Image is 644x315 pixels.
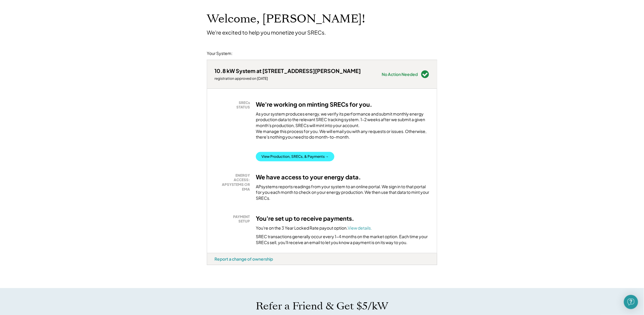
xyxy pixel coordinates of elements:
[256,173,361,181] h3: We have access to your energy data.
[256,300,388,312] h1: Refer a Friend & Get $5/kW
[207,265,227,267] div: 7jhqfw6x - VA Distributed
[256,100,372,108] h3: We're working on minting SRECs for you.
[207,29,326,36] div: We're excited to help you monetize your SRECs.
[207,51,232,56] div: Your System:
[217,215,250,224] div: PAYMENT SETUP
[256,152,334,161] button: View Production, SRECs, & Payments →
[624,295,638,309] div: Open Intercom Messenger
[382,72,418,76] div: No Action Needed
[348,225,372,230] a: View details.
[256,215,354,222] h3: You're set up to receive payments.
[256,225,372,231] div: You're on the 3 Year Locked Rate payout option.
[214,256,273,262] div: Report a change of ownership
[214,76,361,81] div: registration approved on [DATE]
[256,234,430,245] div: SREC transactions generally occur every 1-4 months on the market option. Each time your SRECs sel...
[256,184,430,201] div: APsystems reports readings from your system to an online portal. We sign in to that portal for yo...
[214,67,361,74] div: 10.8 kW System at [STREET_ADDRESS][PERSON_NAME]
[207,12,365,26] h1: Welcome, [PERSON_NAME]!
[217,173,250,191] div: ENERGY ACCESS: APSYSTEMS OR EMA
[217,100,250,110] div: SRECs STATUS
[256,111,430,143] div: As your system produces energy, we verify its performance and submit monthly energy production da...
